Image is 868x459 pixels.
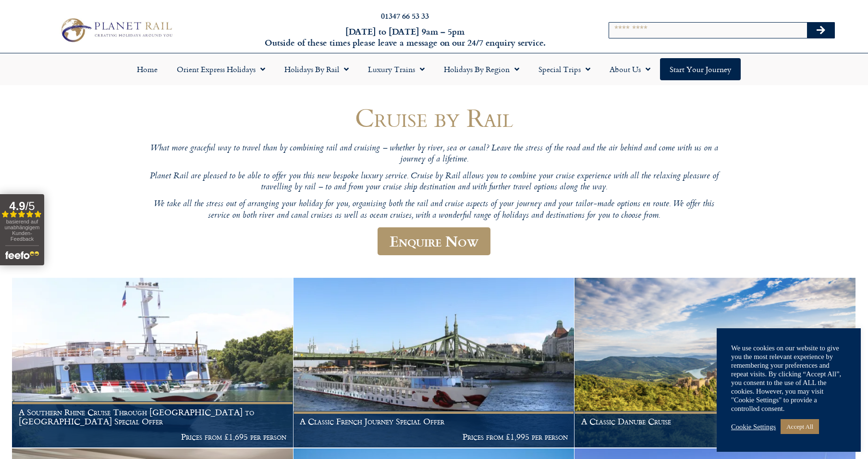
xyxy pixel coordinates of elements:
a: Home [127,58,167,80]
a: 01347 66 53 33 [381,10,429,21]
div: We use cookies on our website to give you the most relevant experience by remembering your prefer... [731,344,846,413]
a: Holidays by Region [434,58,529,80]
a: Orient Express Holidays [167,58,275,80]
a: A Classic French Journey Special Offer Prices from £1,995 per person [293,278,575,448]
p: Prices from £1,995 per person [300,432,568,442]
p: Planet Rail are pleased to be able to offer you this new bespoke luxury service. Cruise by Rail a... [146,171,722,194]
a: Cookie Settings [731,422,776,431]
p: What more graceful way to travel than by combining rail and cruising – whether by river, sea or c... [146,143,722,166]
h1: A Southern Rhine Cruise Through [GEOGRAPHIC_DATA] to [GEOGRAPHIC_DATA] Special Offer [19,408,287,426]
a: Holidays by Rail [275,58,358,80]
h1: Cruise by Rail [146,103,722,132]
a: A Classic Danube Cruise Prices from £1,895 per person [575,278,856,448]
a: Enquire Now [378,227,490,256]
a: Luxury Trains [358,58,434,80]
a: Start your Journey [660,58,741,80]
a: About Us [600,58,660,80]
a: Accept All [781,419,819,434]
button: Search [807,23,835,38]
nav: Menu [5,58,863,80]
p: We take all the stress out of arranging your holiday for you, organising both the rail and cruise... [146,199,722,222]
img: Planet Rail Train Holidays Logo [56,15,175,45]
h1: A Classic Danube Cruise [581,417,849,426]
p: Prices from £1,895 per person [581,432,849,442]
h6: [DATE] to [DATE] 9am – 5pm Outside of these times please leave a message on our 24/7 enquiry serv... [234,26,576,49]
a: A Southern Rhine Cruise Through [GEOGRAPHIC_DATA] to [GEOGRAPHIC_DATA] Special Offer Prices from ... [12,278,293,448]
a: Special Trips [529,58,600,80]
h1: A Classic French Journey Special Offer [300,417,568,426]
p: Prices from £1,695 per person [19,432,287,442]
